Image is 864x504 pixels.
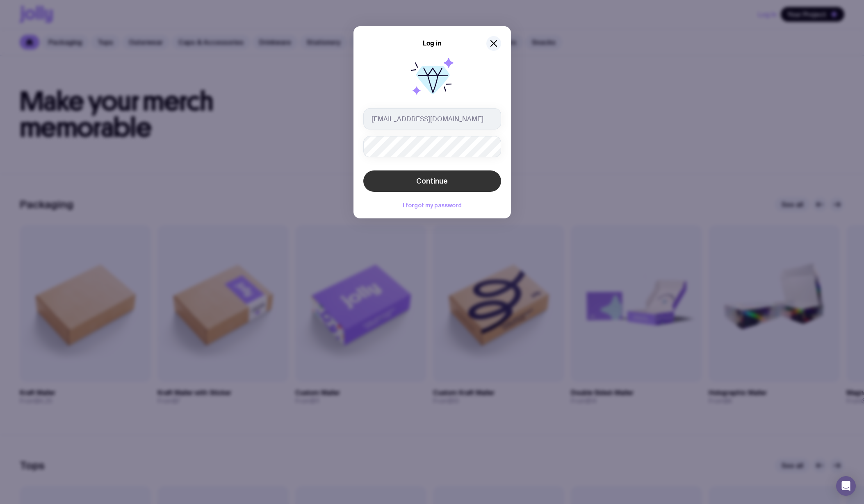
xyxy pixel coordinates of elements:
button: Continue [363,170,501,192]
button: I forgot my password [403,202,462,209]
span: Continue [416,176,448,186]
div: Open Intercom Messenger [836,476,856,496]
input: you@email.com [363,108,501,129]
h5: Log in [423,39,442,48]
